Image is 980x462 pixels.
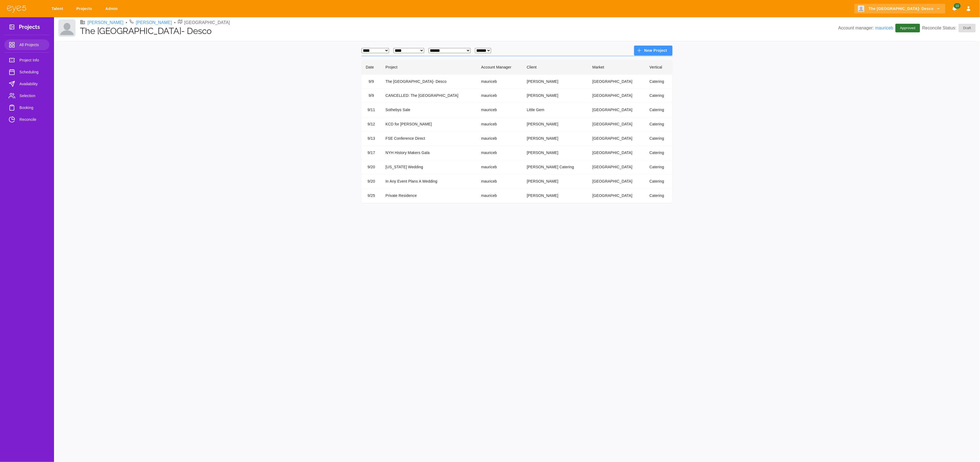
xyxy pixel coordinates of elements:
p: Reconcile Status: [922,24,976,32]
a: Scheduling [4,67,49,77]
span: Project Info [19,57,45,63]
h3: Projects [19,24,40,32]
td: mauriceb [477,117,522,132]
a: Selection [4,90,49,101]
td: Catering [645,174,673,189]
td: FSE Conference Direct [381,132,477,146]
td: Catering [645,103,673,117]
td: [GEOGRAPHIC_DATA] [588,189,645,203]
td: [GEOGRAPHIC_DATA] [588,160,645,174]
td: [GEOGRAPHIC_DATA] [588,117,645,132]
span: Reconcile [19,116,45,123]
td: Catering [645,89,673,103]
td: mauriceb [477,174,522,189]
td: mauriceb [477,89,522,103]
td: [PERSON_NAME] [522,189,588,203]
p: [GEOGRAPHIC_DATA] [184,19,230,26]
td: [PERSON_NAME] [522,89,588,103]
div: 9/9 [366,93,377,99]
a: Booking [4,102,49,113]
span: Scheduling [19,69,45,75]
td: mauriceb [477,189,522,203]
span: Approved [897,25,919,31]
p: Account manager: [838,25,893,31]
button: New Project [634,46,673,56]
div: 9/13 [366,136,377,142]
div: 9/12 [366,121,377,127]
td: Catering [645,189,673,203]
span: Availability [19,81,45,87]
td: [GEOGRAPHIC_DATA] [588,132,645,146]
div: 9/25 [366,193,377,199]
a: Admin [102,4,123,14]
td: Catering [645,117,673,132]
div: 9/9 [366,79,377,85]
a: [PERSON_NAME] [136,19,172,26]
td: CANCELLED: The [GEOGRAPHIC_DATA] [381,89,477,103]
a: All Projects [4,39,49,50]
button: The [GEOGRAPHIC_DATA]- Desco [854,4,945,14]
td: Catering [645,74,673,89]
th: Account Manager [477,60,522,75]
img: Client logo [58,19,76,37]
th: Date [361,60,381,75]
div: 9/20 [366,164,377,170]
td: [PERSON_NAME] [522,74,588,89]
td: [GEOGRAPHIC_DATA] [588,146,645,160]
img: Client logo [858,5,864,12]
td: Sothebys Sale [381,103,477,117]
td: NYH History Makers Gala [381,146,477,160]
th: Market [588,60,645,75]
td: Catering [645,132,673,146]
span: Booking [19,104,45,111]
li: • [174,19,176,26]
a: mauriceb [875,26,893,30]
span: Draft [960,25,974,31]
span: Selection [19,93,45,99]
td: [GEOGRAPHIC_DATA] [588,174,645,189]
td: [GEOGRAPHIC_DATA] [588,74,645,89]
td: Private Residence [381,189,477,203]
th: Project [381,60,477,75]
th: Client [522,60,588,75]
td: [GEOGRAPHIC_DATA] [588,103,645,117]
a: Reconcile [4,114,49,125]
span: All Projects [19,42,45,48]
td: Catering [645,160,673,174]
a: Talent [48,4,69,14]
td: mauriceb [477,160,522,174]
td: [PERSON_NAME] [522,117,588,132]
div: 9/11 [366,107,377,113]
td: [PERSON_NAME] [522,146,588,160]
div: 9/17 [366,150,377,156]
td: The [GEOGRAPHIC_DATA]- Desco [381,74,477,89]
td: mauriceb [477,74,522,89]
td: Catering [645,146,673,160]
a: [PERSON_NAME] [87,19,124,26]
li: • [126,19,127,26]
td: mauriceb [477,103,522,117]
td: [PERSON_NAME] Catering [522,160,588,174]
td: [GEOGRAPHIC_DATA] [588,89,645,103]
td: mauriceb [477,132,522,146]
td: [PERSON_NAME] [522,174,588,189]
th: Vertical [645,60,673,75]
td: Little Gem [522,103,588,117]
td: [US_STATE] Wedding [381,160,477,174]
td: KCD for [PERSON_NAME] [381,117,477,132]
a: Projects [73,4,97,14]
img: eye5 [6,5,26,13]
div: 9/20 [366,179,377,184]
span: 10 [954,3,961,9]
a: Availability [4,78,49,89]
button: Notifications [950,4,959,14]
h1: The [GEOGRAPHIC_DATA]- Desco [80,26,838,36]
td: mauriceb [477,146,522,160]
td: In Any Event Plans A Wedding [381,174,477,189]
a: Project Info [4,55,49,66]
td: [PERSON_NAME] [522,132,588,146]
